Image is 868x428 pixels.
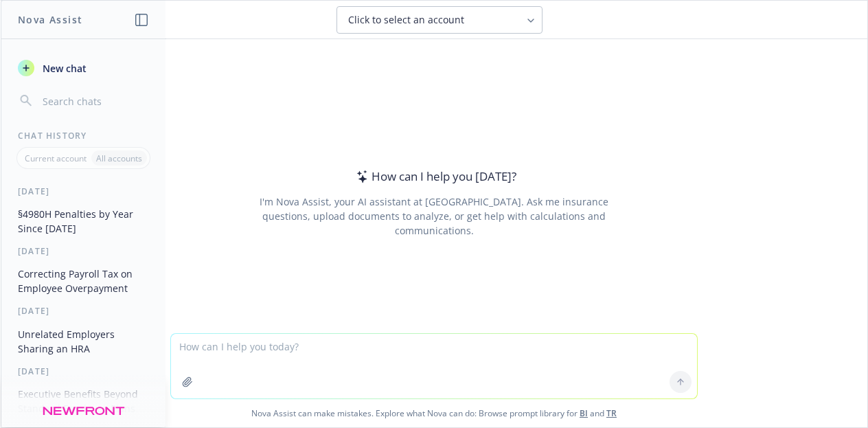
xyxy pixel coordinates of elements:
span: Nova Assist can make mistakes. Explore what Nova can do: Browse prompt library for and [6,399,862,427]
button: New chat [12,56,155,80]
div: [DATE] [1,185,165,197]
a: BI [580,407,588,419]
div: [DATE] [1,245,165,257]
div: I'm Nova Assist, your AI assistant at [GEOGRAPHIC_DATA]. Ask me insurance questions, upload docum... [240,194,627,238]
div: [DATE] [1,305,165,317]
input: Search chats [40,91,149,111]
span: Click to select an account [348,13,464,27]
div: [DATE] [1,365,165,377]
div: Chat History [1,130,165,142]
button: §4980H Penalties by Year Since [DATE] [12,203,155,240]
p: All accounts [96,153,142,164]
span: New chat [40,61,87,76]
button: Executive Benefits Beyond Standard Employee Plans [12,383,155,420]
div: How can I help you [DATE]? [352,168,516,185]
button: Unrelated Employers Sharing an HRA [12,323,155,360]
button: Correcting Payroll Tax on Employee Overpayment [12,262,155,300]
a: TR [606,407,617,419]
p: Current account [25,153,87,164]
h1: Nova Assist [18,12,82,27]
button: Click to select an account [336,6,542,34]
